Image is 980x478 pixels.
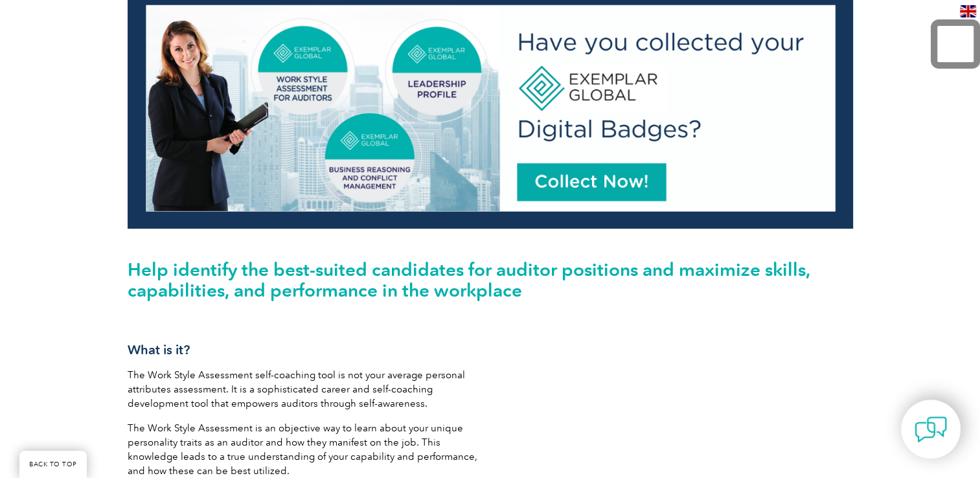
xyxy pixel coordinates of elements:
[128,421,484,478] p: The Work Style Assessment is an objective way to learn about your unique personality traits as an...
[915,413,947,446] img: contact-chat.png
[128,342,484,358] h3: What is it?
[128,258,810,301] span: Help identify the best-suited candidates for auditor positions and maximize skills, capabilities,...
[960,5,976,17] img: en
[19,451,87,478] a: BACK TO TOP
[128,368,484,411] p: The Work Style Assessment self-coaching tool is not your average personal attributes assessment. ...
